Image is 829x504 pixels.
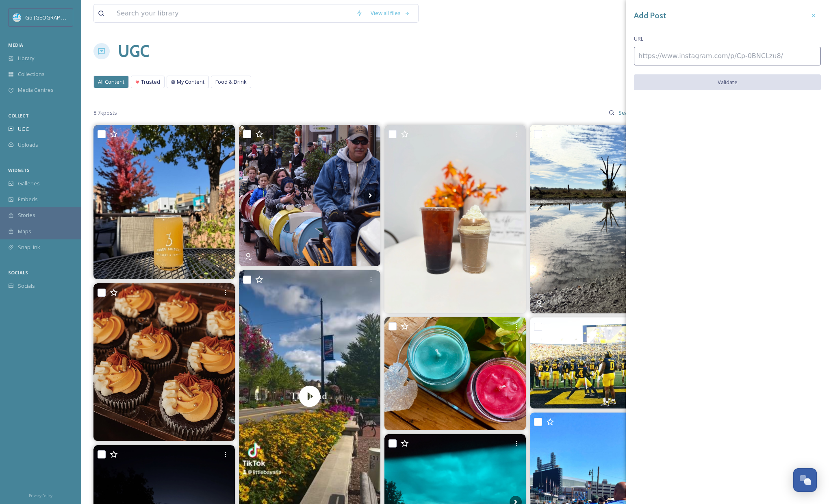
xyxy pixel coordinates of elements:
[93,283,235,441] img: Fall vibes🍂🍁
[18,125,29,133] span: UGC
[93,125,235,279] img: We're all about community in a glass! ✨ Introducing Heafty Peaches, our new German wheat beer. We...
[177,78,204,86] span: My Content
[384,125,526,313] img: A little October magic in every sip 🍂 Combo featured: JACK O’ LANTERN🎃 + CINNABON #energylab #spo...
[25,13,85,21] span: Go [GEOGRAPHIC_DATA]
[18,141,38,149] span: Uploads
[13,13,21,22] img: GoGreatLogo_MISkies_RegionalTrails%20%281%29.png
[18,54,34,62] span: Library
[18,86,54,94] span: Media Centres
[8,167,30,173] span: WIDGETS
[18,70,45,78] span: Collections
[530,317,671,408] img: New Week, Next Game for the Michigan Wolverines. Michigan will host Washington this coming Saturd...
[367,5,414,21] a: View all files
[18,282,35,290] span: Socials
[18,228,31,235] span: Maps
[118,39,150,63] a: UGC
[93,109,117,117] span: 8.7k posts
[530,125,671,313] img: I live for this stuff! RAAAARRRR!!! #lookupseeblue
[793,468,817,492] button: Open Chat
[8,269,28,276] span: SOCIALS
[634,74,821,90] button: Validate
[18,211,35,219] span: Stories
[18,180,40,187] span: Galleries
[98,78,124,86] span: All Content
[18,243,40,251] span: SnapLink
[634,47,821,65] input: https://www.instagram.com/p/Cp-0BNCLzu8/
[215,78,247,86] span: Food & Drink
[634,10,666,22] h3: Add Post
[113,4,352,22] input: Search your library
[8,113,29,119] span: COLLECT
[29,490,52,500] a: Privacy Policy
[8,42,23,48] span: MEDIA
[18,196,38,203] span: Embeds
[384,317,526,430] img: Happy Monday! Our winter collection is here and all your favorite festive scents are back ❤️✨ 👇🏼A...
[141,78,160,86] span: Trusted
[29,493,52,498] span: Privacy Policy
[614,104,641,121] input: Search
[239,125,380,266] img: 🎃🍂 Celebrate fall in Frankenmuth at Scarecrow Fest! Enjoy FREE family-fun during the last two wee...
[634,35,643,43] span: URL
